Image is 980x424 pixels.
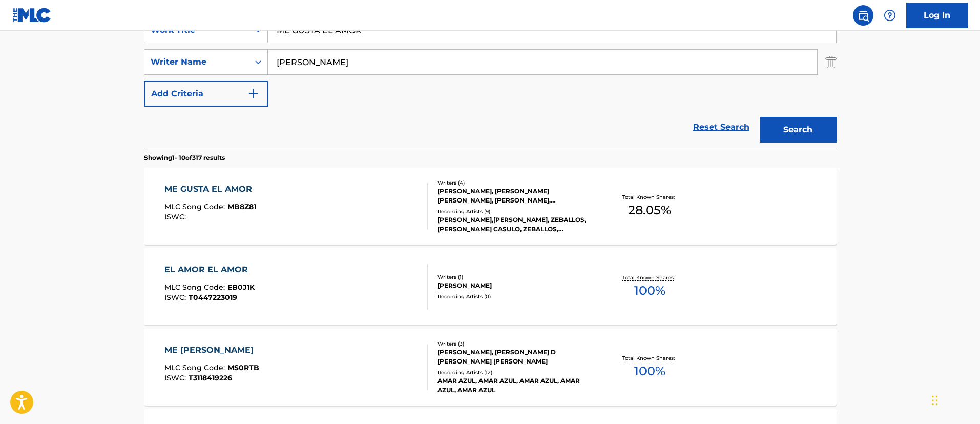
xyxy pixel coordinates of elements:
span: MS0RTB [227,363,259,372]
div: Help [880,5,900,26]
p: Total Known Shares: [622,274,677,281]
p: Total Known Shares: [622,354,677,362]
div: [PERSON_NAME], [PERSON_NAME] [PERSON_NAME], [PERSON_NAME], [PERSON_NAME] [437,187,592,205]
img: Delete Criterion [825,49,837,75]
div: [PERSON_NAME],[PERSON_NAME], ZEBALLOS, [PERSON_NAME] CASULO, ZEBALLOS, ZEBALLOS, [PERSON_NAME], [... [437,215,592,234]
button: Search [760,117,837,143]
div: EL AMOR EL AMOR [164,264,255,276]
div: Recording Artists ( 12 ) [437,369,592,376]
span: MLC Song Code : [164,282,227,292]
a: Log In [906,3,968,28]
div: Writers ( 1 ) [437,273,592,281]
img: MLC Logo [12,8,52,23]
button: Add Criteria [144,81,268,107]
div: Writer Name [151,56,243,68]
a: Reset Search [688,116,755,138]
span: ISWC : [164,373,189,382]
span: EB0J1K [227,282,255,292]
p: Total Known Shares: [622,193,677,201]
div: AMAR AZUL, AMAR AZUL, AMAR AZUL, AMAR AZUL, AMAR AZUL [437,376,592,395]
div: ME GUSTA EL AMOR [164,183,257,195]
div: ME [PERSON_NAME] [164,344,259,356]
a: ME GUSTA EL AMORMLC Song Code:MB8Z81ISWC:Writers (4)[PERSON_NAME], [PERSON_NAME] [PERSON_NAME], [... [144,168,837,245]
a: Public Search [853,5,873,26]
div: [PERSON_NAME], [PERSON_NAME] D [PERSON_NAME] [PERSON_NAME] [437,348,592,366]
span: MB8Z81 [227,202,256,211]
a: ME [PERSON_NAME]MLC Song Code:MS0RTBISWC:T3118419226Writers (3)[PERSON_NAME], [PERSON_NAME] D [PE... [144,329,837,406]
div: Recording Artists ( 9 ) [437,208,592,215]
span: ISWC : [164,293,189,302]
span: T0447223019 [189,293,237,302]
span: MLC Song Code : [164,363,227,372]
span: ISWC : [164,212,189,221]
a: EL AMOR EL AMORMLC Song Code:EB0J1KISWC:T0447223019Writers (1)[PERSON_NAME]Recording Artists (0)T... [144,248,837,325]
div: Writers ( 4 ) [437,179,592,187]
span: 100 % [634,362,665,380]
span: 100 % [634,281,665,300]
div: Drag [932,385,938,416]
form: Search Form [144,17,837,148]
span: T3118419226 [189,373,232,382]
div: Writers ( 3 ) [437,340,592,348]
img: 9d2ae6d4665cec9f34b9.svg [247,88,260,100]
div: Recording Artists ( 0 ) [437,293,592,300]
span: 28.05 % [628,201,671,219]
p: Showing 1 - 10 of 317 results [144,153,225,163]
img: help [884,9,896,22]
div: [PERSON_NAME] [437,281,592,290]
span: MLC Song Code : [164,202,227,211]
img: search [857,9,869,22]
iframe: Chat Widget [929,375,980,424]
